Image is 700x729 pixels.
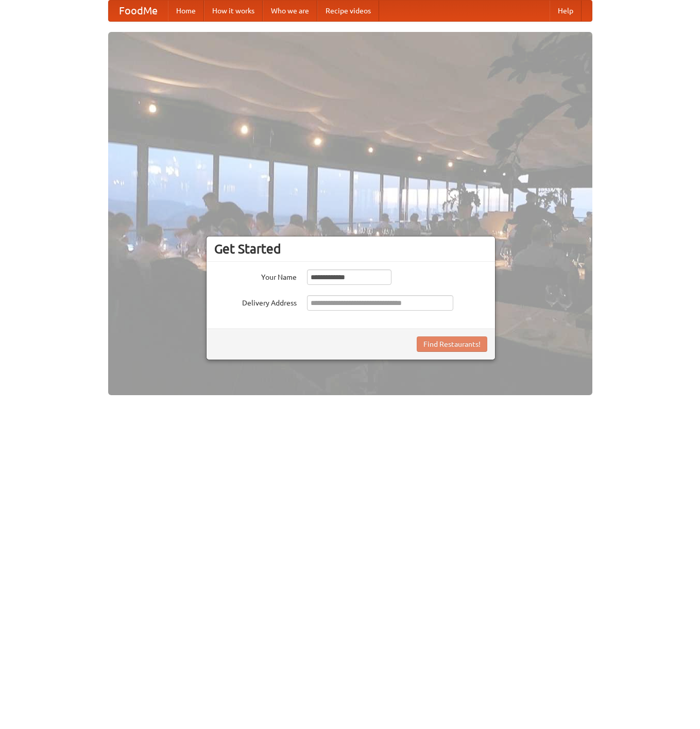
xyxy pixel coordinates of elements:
[550,1,582,21] a: Help
[214,241,487,257] h3: Get Started
[109,1,168,21] a: FoodMe
[168,1,204,21] a: Home
[317,1,379,21] a: Recipe videos
[214,295,297,308] label: Delivery Address
[204,1,263,21] a: How it works
[214,269,297,282] label: Your Name
[263,1,317,21] a: Who we are
[417,336,487,352] button: Find Restaurants!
